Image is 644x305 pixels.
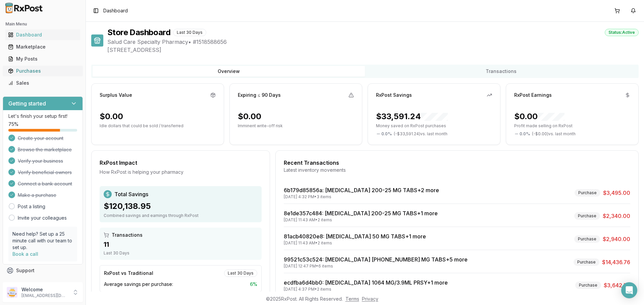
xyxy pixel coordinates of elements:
span: $3,495.00 [603,189,630,197]
div: RxPost Savings [376,92,412,98]
div: [DATE] 4:37 PM • 2 items [284,287,448,292]
button: Overview [93,66,365,77]
div: $0.00 [238,111,261,122]
button: Purchases [3,66,83,76]
div: $33,591.24 [376,111,448,122]
div: Purchase [574,212,600,220]
button: Marketplace [3,42,83,52]
div: RxPost vs Traditional [104,270,153,277]
a: Invite your colleagues [18,215,67,221]
div: Marketplace [8,44,77,50]
div: Purchases [8,68,77,74]
span: $2,340.00 [603,212,630,220]
span: Total Savings [114,190,148,198]
p: [EMAIL_ADDRESS][DOMAIN_NAME] [21,293,68,298]
div: $0.00 [514,111,565,122]
button: Feedback [3,277,83,289]
span: Salud Care Specialty Pharmacy • # 1518588656 [107,38,639,46]
p: Welcome [21,286,68,293]
div: Last 30 Days [224,270,257,277]
span: Verify beneficial owners [18,169,72,176]
a: Terms [345,296,359,302]
div: Sales [8,80,77,86]
a: Marketplace [5,41,80,53]
span: Verify your business [18,158,63,164]
div: [DATE] 4:32 PM • 3 items [284,194,439,200]
div: Latest inventory movements [284,167,630,173]
div: Purchase [575,189,600,197]
nav: breadcrumb [103,7,128,14]
span: 0.0 % [520,131,530,137]
a: ecdfba6d4bb0: [MEDICAL_DATA] 1064 MG/3.9ML PRSY+1 more [284,279,448,286]
span: Feedback [16,279,39,286]
p: Profit made selling on RxPost [514,123,630,129]
span: Create your account [18,135,63,142]
div: 11 [104,240,258,249]
p: Need help? Set up a 25 minute call with our team to set up. [12,231,73,251]
div: Recent Transactions [284,159,630,167]
div: Purchase [574,258,599,266]
a: Book a call [12,251,38,257]
div: RxPost Impact [100,159,262,167]
div: Last 30 Days [173,29,206,36]
p: Money saved on RxPost purchases [376,123,492,129]
h3: Getting started [8,99,46,107]
div: RxPost Earnings [514,92,552,98]
a: Dashboard [5,29,80,41]
span: Average savings per purchase: [104,281,173,288]
span: Dashboard [103,7,128,14]
h2: Main Menu [5,21,80,27]
div: Status: Active [605,29,639,36]
span: Browse the marketplace [18,146,72,153]
div: Dashboard [8,31,77,38]
span: Transactions [112,232,143,238]
a: Purchases [5,65,80,77]
div: How RxPost is helping your pharmacy [100,169,262,175]
p: Idle dollars that could be sold / transferred [100,123,216,129]
img: RxPost Logo [3,3,46,13]
a: My Posts [5,53,80,65]
div: My Posts [8,56,77,62]
span: ( - $0.00 ) vs. last month [532,131,576,137]
p: Let's finish your setup first! [8,113,77,120]
button: Support [3,264,83,277]
a: Post a listing [18,203,45,210]
a: 6b179d85856a: [MEDICAL_DATA] 200-25 MG TABS+2 more [284,187,439,194]
div: Purchase [575,282,601,289]
a: Privacy [362,296,378,302]
button: Transactions [365,66,637,77]
div: [DATE] 11:43 AM • 2 items [284,240,426,246]
div: Combined savings and earnings through RxPost [104,213,258,218]
div: [DATE] 11:43 AM • 2 items [284,217,438,223]
a: Sales [5,77,80,89]
button: Dashboard [3,29,83,40]
div: $0.00 [100,111,123,122]
div: Last 30 Days [104,250,258,256]
span: ( - $33,591.24 ) vs. last month [394,131,447,137]
button: Sales [3,78,83,88]
div: [DATE] 12:47 PM • 6 items [284,263,468,269]
a: 8e1de357c484: [MEDICAL_DATA] 200-25 MG TABS+1 more [284,210,438,217]
div: Surplus Value [100,92,132,98]
div: Open Intercom Messenger [621,282,637,298]
span: $14,436.76 [602,258,630,266]
a: 99521c53c524: [MEDICAL_DATA] [PHONE_NUMBER] MG TABS+5 more [284,256,468,263]
h1: Store Dashboard [107,27,170,38]
span: [STREET_ADDRESS] [107,46,639,54]
p: Imminent write-off risk [238,123,354,129]
img: User avatar [7,287,17,298]
button: My Posts [3,54,83,64]
div: Expiring ≤ 90 Days [238,92,281,98]
span: 0.0 % [381,131,392,137]
span: Connect a bank account [18,180,72,187]
span: $3,642.76 [604,281,630,289]
div: $120,138.95 [104,201,258,212]
a: 81acb40820e8: [MEDICAL_DATA] 50 MG TABS+1 more [284,233,426,240]
span: $2,940.00 [603,235,630,243]
span: 75 % [8,121,18,128]
div: Purchase [574,235,600,243]
span: Make a purchase [18,192,56,199]
span: 6 % [250,281,257,288]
